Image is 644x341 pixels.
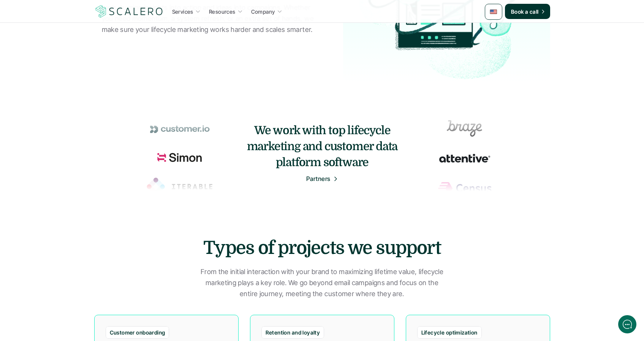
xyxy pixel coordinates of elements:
[511,8,539,16] p: Book a call
[306,174,338,184] a: Partners
[203,235,442,261] h2: Types of projects we support
[12,101,140,116] button: New conversation
[11,51,141,87] h2: Let us know if we can help with lifecycle marketing.
[421,328,478,336] p: Lifecycle optimization
[209,8,236,16] p: Resources
[266,328,320,336] p: Retention and loyalty
[49,105,91,111] span: New conversation
[199,266,446,299] p: From the initial interaction with your brand to maximizing lifetime value, lifecycle marketing pl...
[490,8,497,16] img: 🇺🇸
[11,37,141,49] h1: Hi! Welcome to [GEOGRAPHIC_DATA].
[505,4,550,19] a: Book a call
[306,174,330,184] p: Partners
[63,266,96,271] span: We run on Gist
[251,8,275,16] p: Company
[94,5,164,18] a: Scalero company logotype
[618,315,636,333] iframe: gist-messenger-bubble-iframe
[172,8,193,16] p: Services
[110,328,165,336] p: Customer onboarding
[246,122,398,170] h4: We work with top lifecycle marketing and customer data platform software
[94,4,164,19] img: Scalero company logotype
